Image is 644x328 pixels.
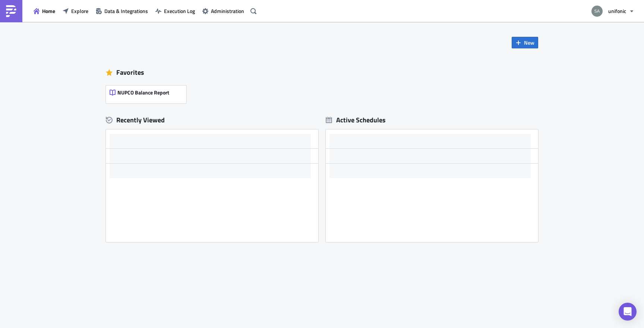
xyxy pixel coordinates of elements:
[619,303,637,321] div: Open Intercom Messenger
[608,7,626,15] span: unifonic
[104,7,148,15] span: Data & Integrations
[211,7,244,15] span: Administration
[326,116,386,124] div: Active Schedules
[106,82,190,103] a: NUPCO Balance Report
[106,115,318,126] div: Recently Viewed
[30,5,59,17] button: Home
[42,7,55,15] span: Home
[524,39,534,46] span: New
[164,7,195,15] span: Execution Log
[71,7,88,15] span: Explore
[117,89,169,96] span: NUPCO Balance Report
[5,5,17,17] img: PushMetrics
[59,5,92,17] button: Explore
[512,37,538,48] button: New
[199,5,248,17] button: Administration
[92,5,152,17] button: Data & Integrations
[587,3,638,19] button: unifonic
[591,5,603,17] img: Avatar
[106,67,538,78] div: Favorites
[152,5,199,17] button: Execution Log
